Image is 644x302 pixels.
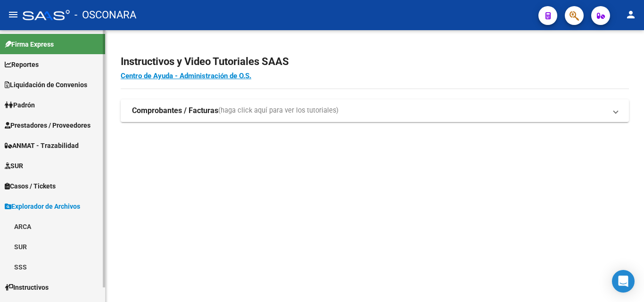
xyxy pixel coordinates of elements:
span: Padrón [5,100,35,110]
span: SUR [5,161,23,171]
span: ANMAT - Trazabilidad [5,140,79,151]
span: Reportes [5,59,39,70]
mat-icon: person [625,9,636,20]
span: Firma Express [5,39,54,49]
mat-icon: menu [8,9,19,20]
span: Liquidación de Convenios [5,80,87,90]
h2: Instructivos y Video Tutoriales SAAS [121,53,629,71]
span: (haga click aquí para ver los tutoriales) [218,106,339,116]
mat-expansion-panel-header: Comprobantes / Facturas(haga click aquí para ver los tutoriales) [121,99,629,122]
span: Casos / Tickets [5,181,56,191]
div: Open Intercom Messenger [612,270,635,293]
span: Explorador de Archivos [5,201,80,212]
a: Centro de Ayuda - Administración de O.S. [121,72,251,80]
span: Prestadores / Proveedores [5,120,91,131]
strong: Comprobantes / Facturas [132,106,218,116]
span: Instructivos [5,282,49,293]
span: - OSCONARA [74,5,136,25]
